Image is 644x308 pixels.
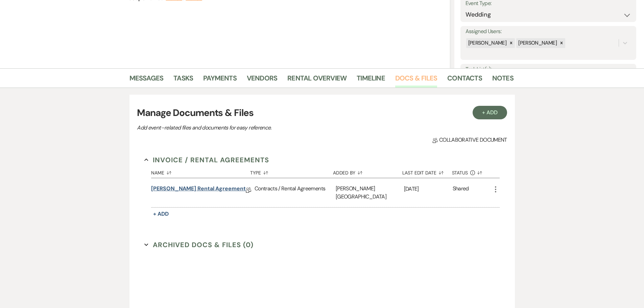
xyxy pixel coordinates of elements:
span: Status [452,170,468,175]
a: Tasks [173,73,193,88]
a: Vendors [247,73,277,88]
button: Last Edit Date [402,165,452,178]
button: Name [151,165,250,178]
a: Notes [492,73,514,88]
a: Contacts [447,73,482,88]
a: Payments [203,73,237,88]
label: Task List(s): [466,65,631,74]
a: [PERSON_NAME] Rental Agreement [151,185,246,195]
a: Messages [129,73,164,88]
button: Status [452,165,492,178]
span: + Add [153,210,169,217]
span: Collaborative document [432,136,507,144]
button: Invoice / Rental Agreements [144,155,269,165]
a: Rental Overview [287,73,347,88]
div: [PERSON_NAME] [466,38,508,48]
p: [DATE] [404,185,453,193]
a: Timeline [357,73,385,88]
div: Contracts / Rental Agreements [255,178,336,207]
div: Shared [453,185,469,201]
a: Docs & Files [395,73,437,88]
p: Add event–related files and documents for easy reference. [137,123,374,132]
button: Added By [333,165,402,178]
label: Assigned Users: [466,27,631,37]
button: Type [250,165,333,178]
button: Archived Docs & Files (0) [144,240,254,250]
div: [PERSON_NAME][GEOGRAPHIC_DATA] [336,178,404,207]
h3: Manage Documents & Files [137,106,507,120]
div: [PERSON_NAME] [516,38,558,48]
button: + Add [473,106,507,119]
button: + Add [151,209,171,219]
